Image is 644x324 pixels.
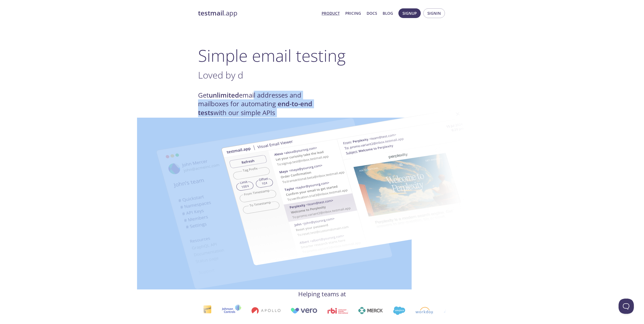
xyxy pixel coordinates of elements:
strong: testmail [198,9,224,18]
button: Signin [423,8,445,18]
img: apollo [236,307,265,314]
img: vero [275,308,302,314]
img: johnsoncontrols [206,304,226,317]
span: Signup [402,10,417,17]
a: testmail.app [198,9,318,18]
h4: Get email addresses and mailboxes for automating with our simple APIs [198,91,322,117]
a: Docs [367,10,377,17]
iframe: Help Scout Beacon - Open [619,299,634,314]
strong: end-to-end tests [198,99,312,117]
h1: Simple email testing [198,46,446,65]
span: Signin [427,10,441,17]
img: merck [343,307,368,314]
img: atlassian [429,307,461,314]
img: workday [400,307,418,314]
img: salesforce [378,306,390,315]
img: testmail-email-viewer [221,101,496,273]
a: Product [322,10,340,17]
strong: unlimited [209,91,239,100]
span: Loved by d [198,69,243,81]
img: testmail-email-viewer [137,118,412,290]
h4: Helping teams at [198,290,446,298]
a: Pricing [345,10,361,17]
a: Blog [383,10,393,17]
button: Signup [398,8,421,18]
img: rbi [312,308,333,314]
